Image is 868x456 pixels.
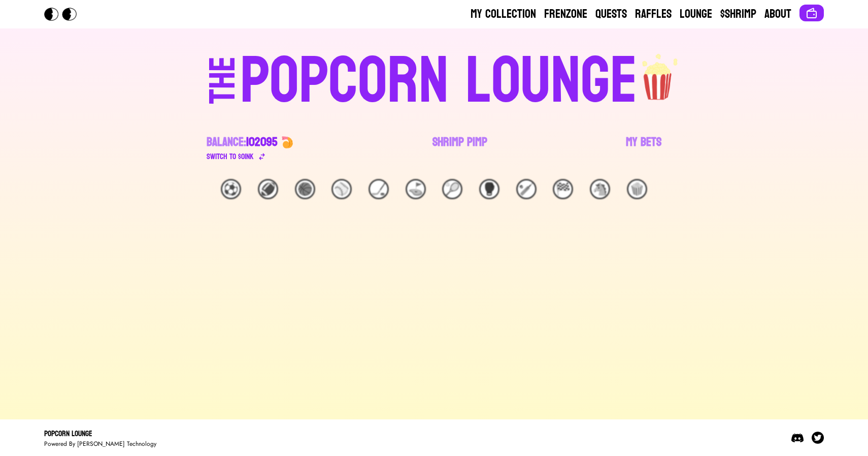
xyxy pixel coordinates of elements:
[406,179,426,199] div: ⛳️
[369,179,389,199] div: 🏒
[44,428,156,440] div: Popcorn Lounge
[442,179,462,199] div: 🎾
[791,432,804,444] img: Discord
[331,179,352,199] div: ⚾️
[207,134,277,150] div: Balance:
[812,432,824,444] img: Twitter
[432,134,487,163] a: Shrimp Pimp
[246,131,277,153] span: 102095
[516,179,537,199] div: 🏏
[44,440,156,448] div: Powered By [PERSON_NAME] Technology
[121,45,747,114] a: THEPOPCORN LOUNGEpopcorn
[205,56,241,124] div: THE
[553,179,573,199] div: 🏁
[281,136,293,148] img: 🍤
[479,179,499,199] div: 🥊
[627,179,647,199] div: 🍿
[635,6,672,22] a: Raffles
[764,6,791,22] a: About
[44,8,85,21] img: Popcorn
[295,179,315,199] div: 🏀
[638,45,679,102] img: popcorn
[680,6,712,22] a: Lounge
[221,179,241,199] div: ⚽️
[258,179,278,199] div: 🏈
[626,134,661,163] a: My Bets
[720,6,756,22] a: $Shrimp
[240,49,638,114] div: POPCORN LOUNGE
[590,179,610,199] div: 🐴
[544,6,587,22] a: Frenzone
[207,150,254,163] div: Switch to $ OINK
[471,6,536,22] a: My Collection
[806,7,818,19] img: Connect wallet
[595,6,627,22] a: Quests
